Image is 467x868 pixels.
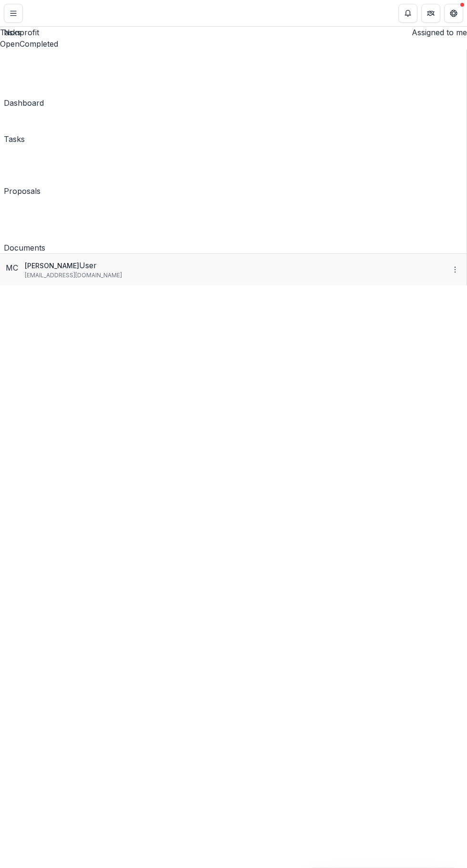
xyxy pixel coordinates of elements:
span: Nonprofit [4,28,39,37]
div: Proposals [4,185,41,197]
button: Notifications [398,4,417,23]
div: Mandy Chen [6,262,21,273]
p: [EMAIL_ADDRESS][DOMAIN_NAME] [25,271,122,280]
button: Toggle Menu [4,4,23,23]
a: Tasks [4,112,25,145]
div: Documents [4,242,45,253]
a: Documents [4,201,45,253]
p: [PERSON_NAME] [25,261,79,271]
button: Partners [421,4,440,23]
p: User [79,260,97,271]
button: Get Help [444,4,463,23]
div: Tasks [4,133,25,145]
a: Dashboard [4,57,44,109]
button: More [449,264,461,275]
div: Dashboard [4,97,44,109]
a: Proposals [4,149,41,197]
